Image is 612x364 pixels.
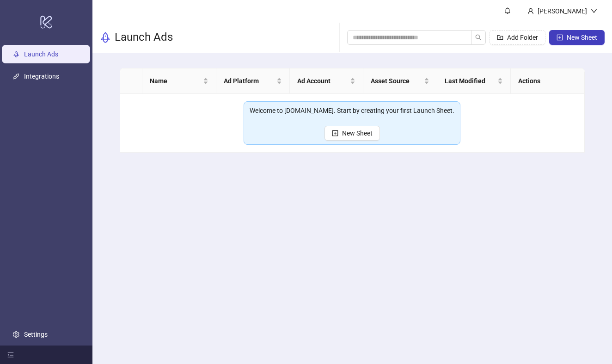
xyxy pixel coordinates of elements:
[363,68,437,94] th: Asset Source
[7,352,14,358] span: menu-fold
[490,30,545,45] button: Add Folder
[24,331,48,338] a: Settings
[527,8,534,14] span: user
[342,130,373,137] span: New Sheet
[115,30,173,45] h3: Launch Ads
[475,34,482,41] span: search
[290,68,363,94] th: Ad Account
[150,76,201,86] span: Name
[534,6,591,16] div: [PERSON_NAME]
[497,34,503,41] span: folder-add
[591,8,597,14] span: down
[332,130,338,136] span: plus-square
[250,105,454,116] div: Welcome to [DOMAIN_NAME]. Start by creating your first Launch Sheet.
[324,126,380,141] button: New Sheet
[24,73,59,80] a: Integrations
[504,7,511,14] span: bell
[224,76,275,86] span: Ad Platform
[216,68,290,94] th: Ad Platform
[100,32,111,43] span: rocket
[437,68,511,94] th: Last Modified
[24,50,58,58] a: Launch Ads
[142,68,216,94] th: Name
[445,76,496,86] span: Last Modified
[371,76,422,86] span: Asset Source
[507,34,538,41] span: Add Folder
[511,68,584,94] th: Actions
[549,30,605,45] button: New Sheet
[297,76,348,86] span: Ad Account
[557,34,563,41] span: plus-square
[567,34,597,41] span: New Sheet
